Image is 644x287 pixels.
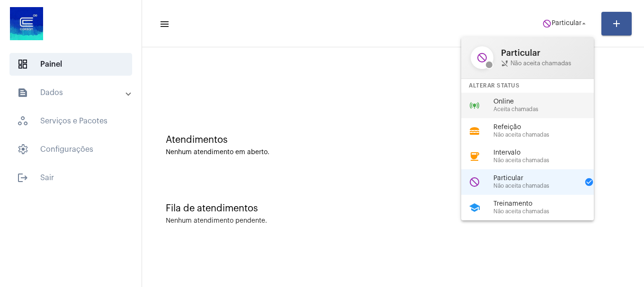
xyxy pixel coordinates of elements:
mat-icon: phone_disabled [501,60,509,67]
span: Refeição [493,124,601,131]
span: Não aceita chamadas [493,132,601,138]
span: Não aceita chamadas [493,183,579,189]
span: Particular [501,48,584,58]
span: Aceita chamadas [493,106,601,113]
mat-icon: lunch_dining [469,125,480,137]
span: Não aceita chamadas [493,209,601,215]
span: Intervalo [493,149,601,157]
span: Particular [493,175,579,182]
mat-icon: do_not_disturb [469,176,480,188]
mat-icon: do_not_disturb [471,46,493,69]
span: Não aceita chamadas [493,157,601,164]
span: Online [493,98,601,105]
mat-icon: school [469,202,480,213]
mat-icon: coffee [469,151,480,162]
mat-icon: check_circle [584,177,594,187]
span: Não aceita chamadas [501,60,584,67]
mat-icon: online_prediction [469,100,480,111]
div: Alterar Status [461,79,594,93]
span: Treinamento [493,200,601,208]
